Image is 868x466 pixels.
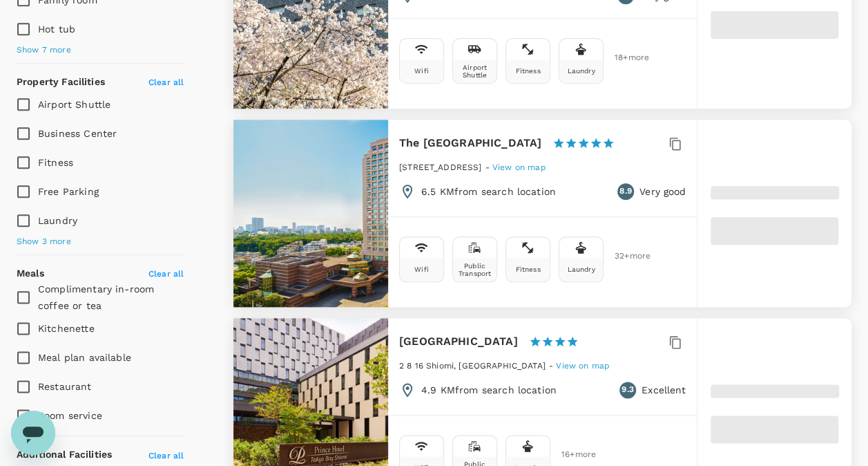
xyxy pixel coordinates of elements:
[414,265,429,273] div: Wifi
[556,360,610,371] a: View on map
[38,99,110,110] span: Airport Shuttle
[549,361,556,371] span: -
[561,450,582,459] span: 16 + more
[492,161,546,172] a: View on map
[421,383,557,397] p: 4.9 KM from search location
[414,67,429,75] div: Wifi
[399,332,518,351] h6: [GEOGRAPHIC_DATA]
[38,128,117,139] span: Business Center
[515,67,540,75] div: Fitness
[619,185,631,198] span: 8.9
[38,410,102,421] span: Room service
[421,185,556,198] p: 6.5 KM from search location
[38,186,99,197] span: Free Parking
[492,162,546,172] span: View on map
[38,24,75,35] span: Hot tub
[148,451,184,460] span: Clear all
[17,447,112,463] h6: Additional Facilities
[17,266,44,281] h6: Meals
[38,215,77,226] span: Laundry
[38,283,154,311] span: Complimentary in-room coffee or tea
[38,381,92,392] span: Restaurant
[639,185,686,198] p: Very good
[485,162,492,172] span: -
[38,352,131,363] span: Meal plan available
[38,157,73,168] span: Fitness
[38,323,95,334] span: Kitchenette
[456,64,494,79] div: Airport Shuttle
[399,133,541,153] h6: The [GEOGRAPHIC_DATA]
[515,265,540,273] div: Fitness
[148,269,184,279] span: Clear all
[456,262,494,277] div: Public Transport
[11,411,55,455] iframe: Button to launch messaging window
[399,162,481,172] span: [STREET_ADDRESS]
[621,383,633,397] span: 9.3
[399,361,546,371] span: 2 8 16 Shiomi, [GEOGRAPHIC_DATA]
[567,265,595,273] div: Laundry
[17,235,71,249] span: Show 3 more
[615,252,635,261] span: 32 + more
[615,53,635,62] span: 18 + more
[148,77,184,87] span: Clear all
[642,383,686,397] p: Excellent
[556,361,610,371] span: View on map
[567,67,595,75] div: Laundry
[17,75,105,90] h6: Property Facilities
[17,44,71,57] span: Show 7 more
